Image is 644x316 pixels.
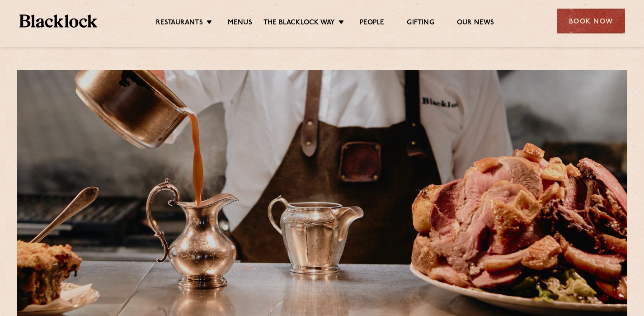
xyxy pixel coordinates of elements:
a: Gifting [407,19,434,28]
a: People [360,19,384,28]
div: Book Now [557,9,625,33]
a: The Blacklock Way [263,19,335,28]
a: Our News [457,19,494,28]
a: Restaurants [156,19,203,28]
img: BL_Textured_Logo-footer-cropped.svg [19,14,98,28]
a: Menus [228,19,252,28]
